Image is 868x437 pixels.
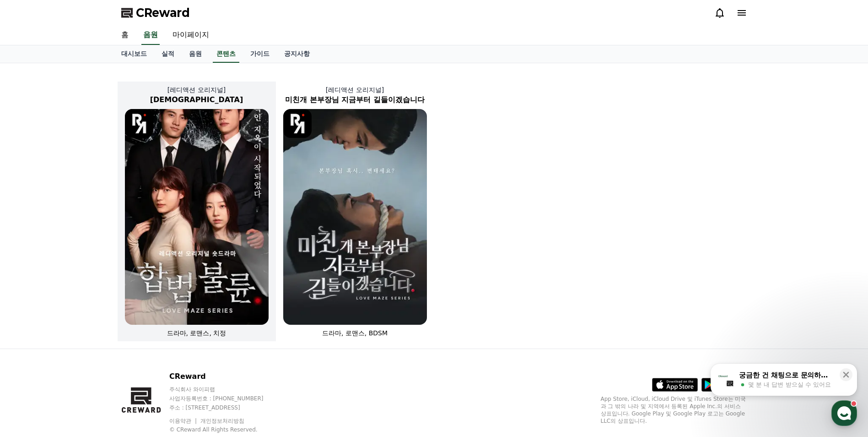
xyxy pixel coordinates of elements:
span: 설정 [141,304,152,311]
span: 드라마, 로맨스, BDSM [322,329,388,337]
h2: 미친개 본부장님 지금부터 길들이겠습니다 [276,94,434,105]
a: 음원 [141,26,160,45]
img: [object Object] Logo [125,109,154,138]
a: 대시보드 [114,45,154,63]
a: 설정 [118,290,176,313]
a: 공지사항 [277,45,317,63]
a: [레디액션 오리지널] 미친개 본부장님 지금부터 길들이겠습니다 미친개 본부장님 지금부터 길들이겠습니다 [object Object] Logo 드라마, 로맨스, BDSM [276,78,434,345]
p: 사업자등록번호 : [PHONE_NUMBER] [169,395,281,402]
p: 주소 : [STREET_ADDRESS] [169,404,281,411]
p: [레디액션 오리지널] [118,85,276,94]
span: 대화 [84,305,95,312]
p: [레디액션 오리지널] [276,85,434,94]
a: 홈 [3,290,60,313]
h2: [DEMOGRAPHIC_DATA] [118,94,276,105]
a: 마이페이지 [165,26,216,45]
span: 드라마, 로맨스, 치정 [167,329,226,337]
a: CReward [121,5,190,20]
a: 홈 [114,26,136,45]
a: 실적 [154,45,182,63]
a: 음원 [182,45,209,63]
img: 미친개 본부장님 지금부터 길들이겠습니다 [283,109,427,325]
img: [object Object] Logo [283,109,312,138]
a: 대화 [60,290,118,313]
a: 이용약관 [169,418,198,424]
a: 개인정보처리방침 [200,418,244,424]
img: 합법불륜 [125,109,269,325]
p: © CReward All Rights Reserved. [169,426,281,433]
a: [레디액션 오리지널] [DEMOGRAPHIC_DATA] 합법불륜 [object Object] Logo 드라마, 로맨스, 치정 [118,78,276,345]
p: 주식회사 와이피랩 [169,386,281,393]
a: 가이드 [243,45,277,63]
p: CReward [169,371,281,382]
a: 콘텐츠 [213,45,239,63]
p: App Store, iCloud, iCloud Drive 및 iTunes Store는 미국과 그 밖의 나라 및 지역에서 등록된 Apple Inc.의 서비스 상표입니다. Goo... [601,395,747,425]
span: CReward [136,5,190,20]
span: 홈 [29,304,34,311]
